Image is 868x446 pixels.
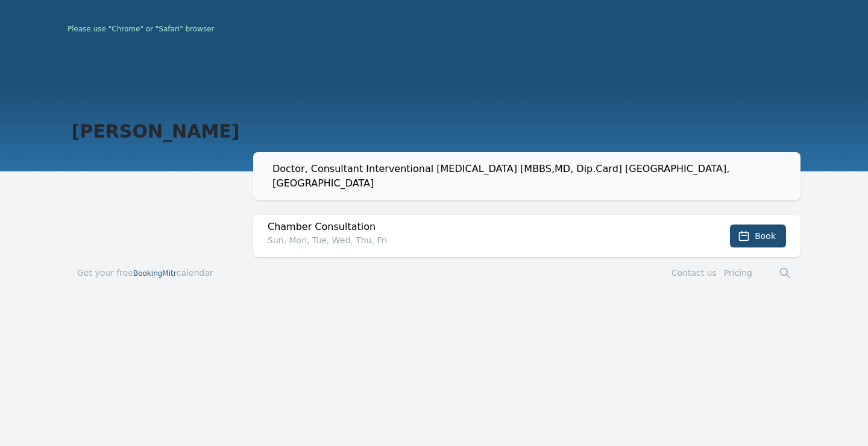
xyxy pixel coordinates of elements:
a: Get your freeBookingMitrcalendar [77,267,213,279]
a: Contact us [671,268,717,278]
a: Pricing [724,268,752,278]
h2: Chamber Consultation [268,220,678,234]
span: BookingMitr [133,269,177,278]
h1: [PERSON_NAME] [68,121,244,142]
span: Book [755,230,776,242]
p: Sun, Mon, Tue, Wed, Thu, Fri [268,234,678,246]
button: Book [730,225,786,247]
div: Doctor, Consultant Interventional [MEDICAL_DATA] [MBBS,MD, Dip.Card] [GEOGRAPHIC_DATA], [GEOGRAPH... [272,162,791,191]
